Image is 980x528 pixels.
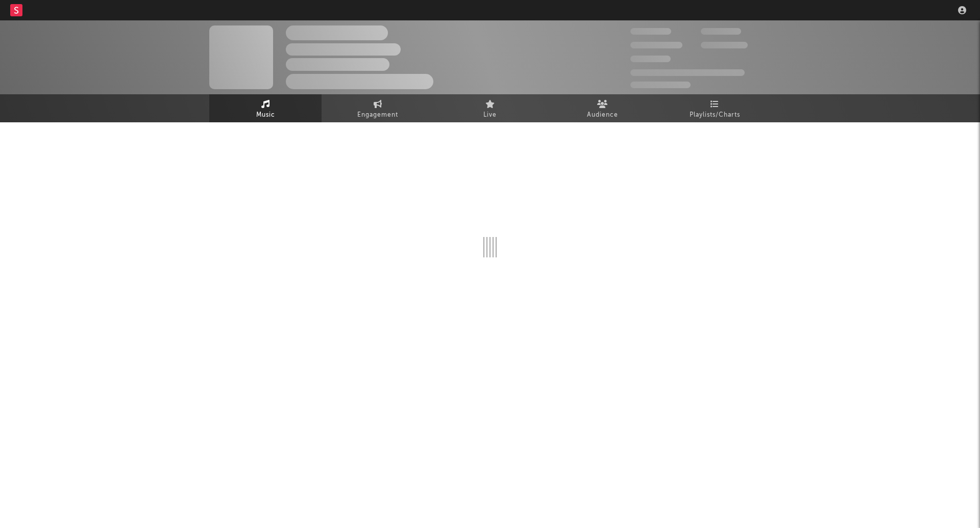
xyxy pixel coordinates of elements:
a: Engagement [322,94,434,122]
span: 50,000,000 [630,42,682,48]
a: Playlists/Charts [658,94,771,122]
span: Engagement [357,109,398,121]
span: 100,000 [701,28,741,35]
span: Music [256,109,275,121]
span: 50,000,000 Monthly Listeners [630,69,745,76]
a: Music [209,94,322,122]
span: 100,000 [630,56,671,62]
span: Playlists/Charts [690,109,740,121]
span: Audience [587,109,618,121]
span: Live [483,109,497,121]
span: 300,000 [630,28,671,35]
a: Audience [546,94,658,122]
a: Live [434,94,546,122]
span: Jump Score: 85.0 [630,82,691,88]
span: 1,000,000 [701,42,748,48]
